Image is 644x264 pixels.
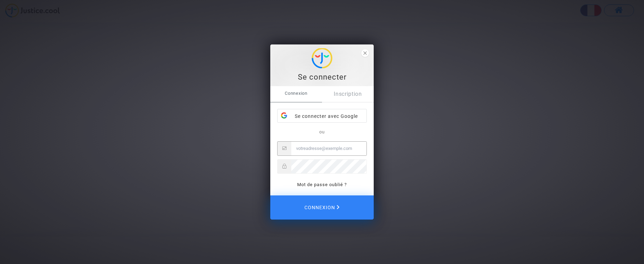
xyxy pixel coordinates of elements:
[322,86,374,102] a: Inscription
[304,200,340,215] span: Connexion
[274,72,370,82] div: Se connecter
[270,86,322,101] span: Connexion
[361,49,369,57] span: close
[291,142,366,155] input: Email
[297,182,347,187] a: Mot de passe oublié ?
[270,195,374,220] button: Connexion
[319,129,325,134] span: ou
[278,109,366,123] div: Se connecter avec Google
[291,160,366,173] input: Password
